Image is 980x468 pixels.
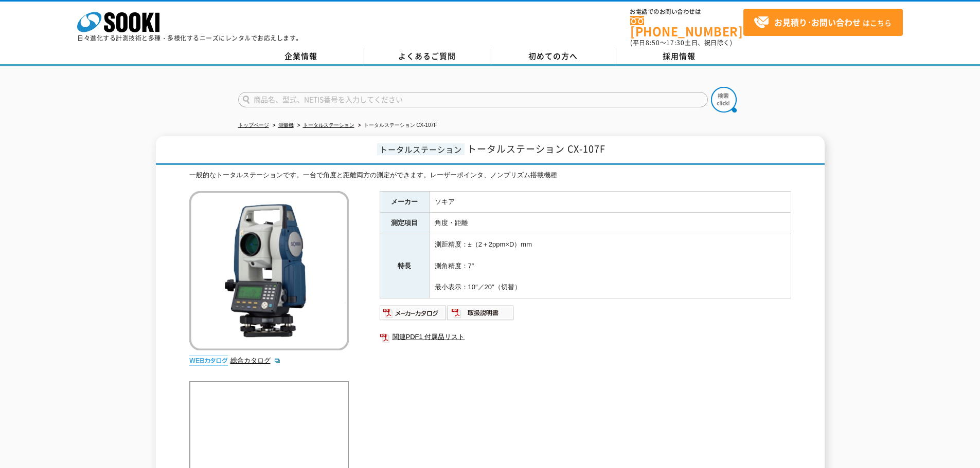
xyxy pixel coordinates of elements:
[356,120,437,131] li: トータルステーション CX-107F
[429,191,791,213] td: ソキア
[528,50,578,62] span: 初めての方へ
[711,87,737,113] img: btn_search.png
[754,15,892,30] span: はこちら
[364,49,490,64] a: よくあるご質問
[189,191,349,350] img: トータルステーション CX-107F
[630,9,743,15] span: お電話でのお問い合わせは
[447,311,514,319] a: 取扱説明書
[646,38,660,47] span: 8:50
[447,305,514,321] img: 取扱説明書
[189,170,791,181] div: 一般的なトータルステーションです。一台で角度と距離両方の測定ができます。レーザーポインタ、ノンプリズム搭載機種
[630,16,743,37] a: [PHONE_NUMBER]
[230,357,281,364] a: 総合カタログ
[616,49,742,64] a: 採用情報
[774,16,861,28] strong: お見積り･お問い合わせ
[429,234,791,298] td: 測距精度：±（2＋2ppm×D）mm 測角精度：7″ 最小表示：10″／20″（切替）
[238,49,364,64] a: 企業情報
[380,234,429,298] th: 特長
[238,122,269,128] a: トップページ
[189,355,228,366] img: webカタログ
[278,122,294,128] a: 測量機
[380,191,429,213] th: メーカー
[490,49,616,64] a: 初めての方へ
[380,213,429,234] th: 測定項目
[77,35,302,41] p: 日々進化する計測技術と多種・多様化するニーズにレンタルでお応えします。
[238,92,708,107] input: 商品名、型式、NETIS番号を入力してください
[380,330,791,344] a: 関連PDF1 付属品リスト
[467,142,605,156] span: トータルステーション CX-107F
[666,38,685,47] span: 17:30
[303,122,354,128] a: トータルステーション
[377,143,465,155] span: トータルステーション
[743,9,903,36] a: お見積り･お問い合わせはこちら
[630,38,732,47] span: (平日 ～ 土日、祝日除く)
[429,213,791,234] td: 角度・距離
[380,305,447,321] img: メーカーカタログ
[380,311,447,319] a: メーカーカタログ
